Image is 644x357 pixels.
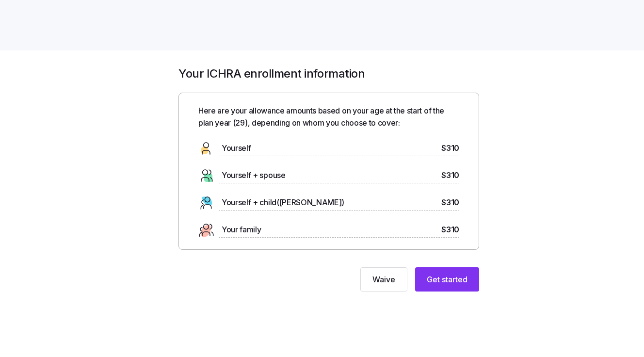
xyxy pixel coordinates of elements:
span: $310 [441,142,459,154]
span: Waive [372,274,395,285]
span: Here are your allowance amounts based on your age at the start of the plan year ( 29 ), depending... [198,105,459,129]
span: Yourself [222,142,251,154]
span: Your family [222,224,261,236]
button: Get started [415,267,479,292]
span: $310 [441,169,459,181]
span: Get started [427,274,467,285]
span: Yourself + child([PERSON_NAME]) [222,196,344,209]
span: $310 [441,224,459,236]
h1: Your ICHRA enrollment information [178,66,479,81]
button: Waive [360,267,407,292]
span: Yourself + spouse [222,169,286,181]
span: $310 [441,196,459,209]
